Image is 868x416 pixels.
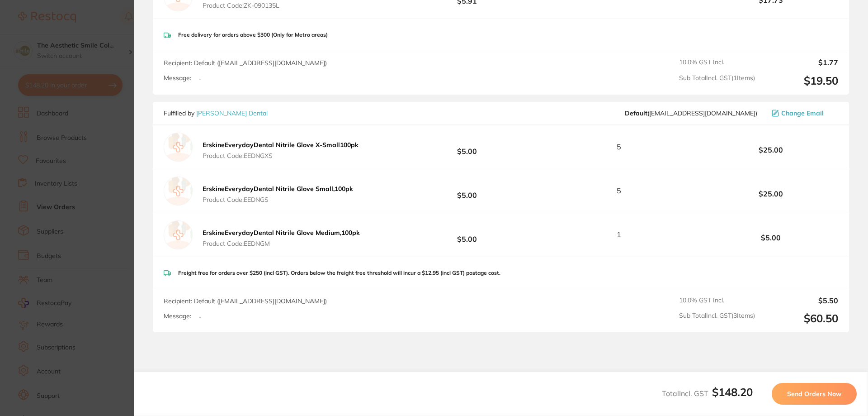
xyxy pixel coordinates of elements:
[203,229,360,237] b: ErskineEverydayDental Nitrile Glove Medium,100pk
[164,59,327,67] span: Recipient: Default ( [EMAIL_ADDRESS][DOMAIN_NAME] )
[703,190,838,198] b: $25.00
[679,74,755,87] span: Sub Total Incl. GST ( 1 Items)
[679,296,755,305] span: 10.0 % GST Incl.
[617,186,621,195] span: 5
[196,109,268,117] a: [PERSON_NAME] Dental
[200,141,361,160] button: ErskineEverydayDental Nitrile Glove X-Small100pk Product Code:EEDNGXS
[679,312,755,325] span: Sub Total Incl. GST ( 3 Items)
[762,58,838,67] output: $1.77
[617,143,621,151] span: 5
[772,383,857,405] button: Send Orders Now
[198,74,202,82] p: -
[164,220,193,249] img: empty.jpg
[164,297,327,305] span: Recipient: Default ( [EMAIL_ADDRESS][DOMAIN_NAME] )
[400,182,534,199] b: $5.00
[762,296,838,305] output: $5.50
[400,226,534,243] b: $5.00
[203,196,353,203] span: Product Code: EEDNGS
[178,32,328,38] p: Free delivery for orders above $300 (Only for Metro areas)
[762,74,838,87] output: $19.50
[617,230,621,239] span: 1
[769,109,838,117] button: Change Email
[787,390,841,398] span: Send Orders Now
[762,312,838,325] output: $60.50
[178,270,500,276] p: Freight free for orders over $250 (incl GST). Orders below the freight free threshold will incur ...
[164,110,268,117] p: Fulfilled by
[164,74,191,82] label: Message:
[198,312,202,320] p: -
[203,152,359,159] span: Product Code: EEDNGXS
[703,146,838,154] b: $25.00
[712,385,753,399] b: $148.20
[662,389,753,398] span: Total Incl. GST
[625,110,757,117] span: sales@piksters.com
[164,177,193,206] img: empty.jpg
[203,2,340,9] span: Product Code: ZK-090135L
[200,229,363,248] button: ErskineEverydayDental Nitrile Glove Medium,100pk Product Code:EEDNGM
[203,141,359,149] b: ErskineEverydayDental Nitrile Glove X-Small100pk
[200,185,356,204] button: ErskineEverydayDental Nitrile Glove Small,100pk Product Code:EEDNGS
[625,109,647,117] b: Default
[164,133,193,162] img: empty.jpg
[400,139,534,155] b: $5.00
[203,240,360,247] span: Product Code: EEDNGM
[679,58,755,67] span: 10.0 % GST Incl.
[703,234,838,242] b: $5.00
[164,312,191,320] label: Message:
[781,110,824,117] span: Change Email
[203,185,353,193] b: ErskineEverydayDental Nitrile Glove Small,100pk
